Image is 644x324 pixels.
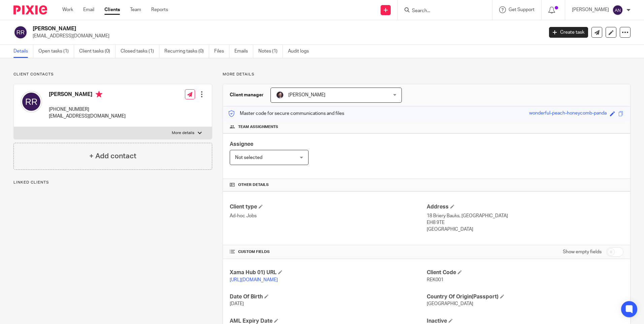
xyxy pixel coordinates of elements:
span: [PERSON_NAME] [288,93,325,97]
a: Open tasks (1) [38,45,74,58]
p: Linked clients [13,180,212,185]
span: [DATE] [230,301,244,306]
h4: Client Code [427,269,623,276]
i: Primary [96,91,102,98]
a: Reports [151,6,168,13]
a: Emails [234,45,253,58]
a: Create task [549,27,588,38]
h4: CUSTOM FIELDS [230,249,426,255]
a: Closed tasks (1) [121,45,159,58]
a: Clients [104,6,120,13]
p: 18 Briery Bauks, [GEOGRAPHIC_DATA] [427,213,623,219]
h3: Client manager [230,92,264,98]
a: Notes (1) [258,45,283,58]
span: [GEOGRAPHIC_DATA] [427,301,473,306]
input: Search [411,8,472,14]
h4: Date Of Birth [230,293,426,300]
h4: Client type [230,203,426,210]
div: wonderful-peach-honeycomb-panda [529,110,607,118]
span: Get Support [509,7,535,12]
a: Client tasks (0) [79,45,116,58]
h4: [PERSON_NAME] [49,91,126,99]
p: Client contacts [13,72,212,77]
img: svg%3E [13,25,28,39]
span: Not selected [235,155,262,160]
p: EH8 9TE [427,219,623,226]
h4: + Add contact [89,151,136,161]
p: More details [172,130,194,136]
span: REK001 [427,278,444,282]
a: Files [214,45,229,58]
span: Other details [238,182,269,188]
p: Ad-hoc Jobs [230,213,426,219]
p: [EMAIL_ADDRESS][DOMAIN_NAME] [49,113,126,120]
a: Email [83,6,94,13]
p: [PERSON_NAME] [572,6,609,13]
a: [URL][DOMAIN_NAME] [230,278,278,282]
a: Team [130,6,141,13]
a: Details [13,45,33,58]
p: [EMAIL_ADDRESS][DOMAIN_NAME] [33,33,539,39]
a: Recurring tasks (0) [164,45,209,58]
img: Capture.PNG [276,91,284,99]
img: Pixie [13,5,47,14]
h4: Address [427,203,623,210]
p: [GEOGRAPHIC_DATA] [427,226,623,233]
h4: Country Of Origin(Passport) [427,293,623,300]
a: Audit logs [288,45,314,58]
img: svg%3E [612,5,623,15]
img: svg%3E [21,91,42,112]
h2: [PERSON_NAME] [33,25,438,32]
p: Master code for secure communications and files [228,110,344,117]
a: Work [62,6,73,13]
label: Show empty fields [563,249,602,255]
h4: Xama Hub 01) URL [230,269,426,276]
p: [PHONE_NUMBER] [49,106,126,113]
span: Assignee [230,141,253,147]
span: Team assignments [238,124,278,130]
p: More details [223,72,631,77]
